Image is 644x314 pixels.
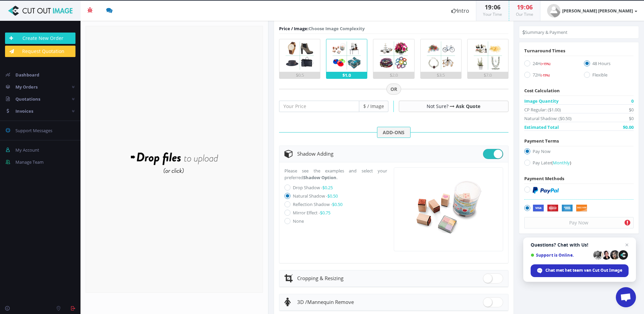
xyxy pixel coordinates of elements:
[283,39,316,72] img: 1.png
[531,264,629,277] div: Chat met het team van Cut Out Image
[279,72,320,78] div: $0.5
[524,175,564,181] span: Payment Methods
[468,72,508,78] div: $7.0
[623,241,631,249] span: Chat sluiten
[322,185,333,191] span: $0.25
[547,4,560,17] img: user_default.jpg
[5,33,75,44] a: Create New Order
[524,3,526,11] span: :
[524,148,634,157] label: Pay Now
[293,185,333,191] label: Drop Shadow -
[541,62,550,66] span: (+15%)
[524,88,560,94] span: Cost Calculation
[491,3,494,11] span: :
[541,60,550,66] a: (+15%)
[293,210,330,216] label: Mirror Effect -
[15,127,52,134] span: Support Messages
[320,210,330,216] span: $0.75
[5,46,75,57] a: Request Quotation
[303,174,336,180] strong: Shadow Option
[279,101,359,112] input: Your Price
[15,159,44,165] span: Manage Team
[15,96,40,102] span: Quotations
[297,299,307,305] span: 3D /
[472,39,504,72] img: 5.png
[483,11,502,17] small: Your Time
[524,48,565,54] span: Turnaround Times
[284,167,387,181] p: Please see the examples and select your preferred .
[326,72,367,78] div: $1.0
[297,150,333,157] span: Shadow Adding
[629,106,634,113] span: $0
[5,6,75,16] img: Cut Out Image
[526,3,533,11] span: 06
[15,108,33,114] span: Invoices
[629,115,634,122] span: $0
[297,299,354,305] span: Mannequin Remove
[551,160,571,166] a: (Monthly)
[616,287,636,307] div: Open de chat
[545,267,622,273] span: Chat met het team van Cut Out Image
[456,103,480,109] a: Ask Quote
[378,39,410,72] img: 3.png
[297,275,343,281] span: Cropping & Resizing
[427,103,448,109] span: Not Sure?
[541,72,550,78] a: (-15%)
[524,98,558,104] span: Image Quantity
[279,25,365,32] div: Choose Image Complexity
[523,29,568,36] li: Summary & Payment
[517,3,524,11] span: 19
[516,11,533,17] small: Our Time
[531,253,591,258] span: Support is Online.
[330,39,363,72] img: 2.png
[584,71,634,81] label: Flexible
[584,60,634,69] label: 48 Hours
[421,72,461,78] div: $3.5
[623,124,634,130] span: $0.00
[531,242,629,248] span: Questions? Chat with Us!
[279,25,309,32] span: Price / Image:
[533,187,559,194] img: PayPal
[15,72,39,78] span: Dashboard
[494,3,500,11] span: 06
[524,106,561,113] span: CP Regular: ($1.00)
[327,193,338,199] span: $0.50
[541,73,550,77] span: (-15%)
[15,84,38,90] span: My Orders
[631,98,634,104] span: 0
[524,124,559,130] span: Estimated Total
[293,218,304,224] label: None
[425,39,457,72] img: 4.png
[373,72,414,78] div: $2.0
[540,1,644,21] a: [PERSON_NAME] [PERSON_NAME]
[293,193,338,199] label: Natural Shadow -
[533,205,587,212] img: Securely by Stripe
[332,201,342,207] span: $0.50
[524,138,559,144] span: Payment Terms
[359,101,388,112] span: $ / Image
[562,8,633,14] strong: [PERSON_NAME] [PERSON_NAME]
[15,147,39,153] span: My Account
[377,127,411,138] span: ADD-ONS
[553,160,570,166] span: Monthly
[524,115,572,122] span: Natural Shadow: ($0.50)
[485,3,491,11] span: 19
[386,84,401,95] span: OR
[524,71,574,81] label: 72H
[408,169,489,250] img: Natural Shadow: ($0.50)
[524,60,574,69] label: 24H
[293,201,342,207] label: Reflection Shadow -
[445,1,476,21] a: Intro
[524,159,634,168] label: Pay Later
